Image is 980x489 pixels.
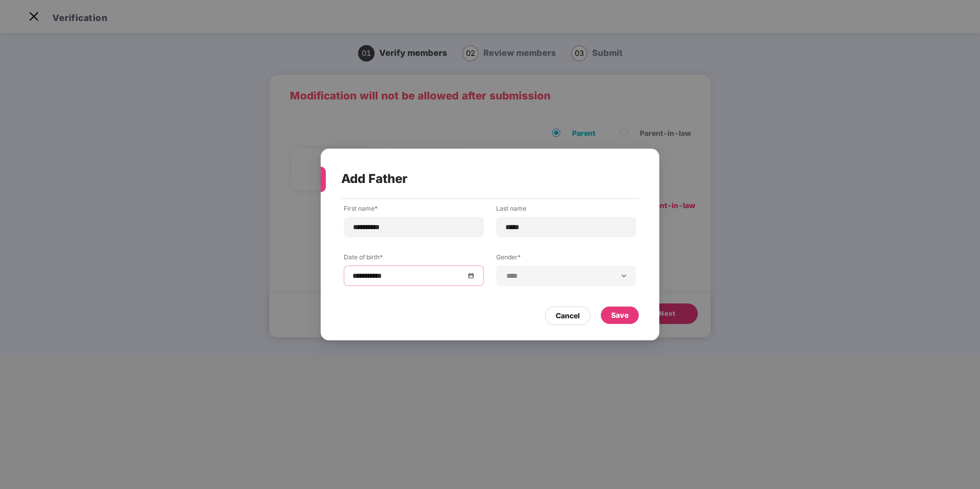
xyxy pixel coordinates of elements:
[341,159,614,199] div: Add Father
[496,204,636,217] label: Last name
[556,310,580,321] div: Cancel
[344,253,484,266] label: Date of birth*
[496,253,636,266] label: Gender*
[344,204,484,217] label: First name*
[611,310,629,321] div: Save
